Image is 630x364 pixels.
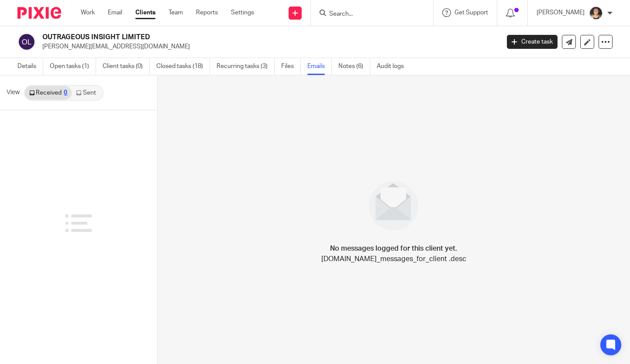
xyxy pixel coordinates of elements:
span: View [7,88,20,97]
a: Recurring tasks (3) [217,58,275,75]
h2: OUTRAGEOUS INSIGHT LIMITED [42,33,403,42]
a: Clients [135,8,155,17]
a: Client tasks (0) [103,58,150,75]
span: Get Support [454,10,488,16]
img: 324535E6-56EA-408B-A48B-13C02EA99B5D.jpeg [589,6,603,20]
a: Team [169,8,183,17]
img: svg%3E [17,33,36,51]
img: image [363,176,424,236]
a: Emails [307,58,332,75]
a: Received0 [25,86,72,100]
a: Email [108,8,122,17]
p: [DOMAIN_NAME]_messages_for_client .desc [321,254,466,264]
a: Audit logs [377,58,410,75]
p: [PERSON_NAME] [537,8,585,17]
div: 0 [64,90,67,96]
a: Create task [507,35,558,49]
a: Settings [231,8,254,17]
a: Closed tasks (18) [156,58,210,75]
a: Notes (6) [338,58,370,75]
a: Sent [72,86,102,100]
p: [PERSON_NAME][EMAIL_ADDRESS][DOMAIN_NAME] [42,42,494,51]
a: Details [17,58,43,75]
a: Work [81,8,95,17]
a: Reports [196,8,218,17]
a: Open tasks (1) [50,58,96,75]
h4: No messages logged for this client yet. [330,243,457,254]
a: Files [281,58,301,75]
input: Search [328,10,407,18]
img: Pixie [17,7,61,19]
